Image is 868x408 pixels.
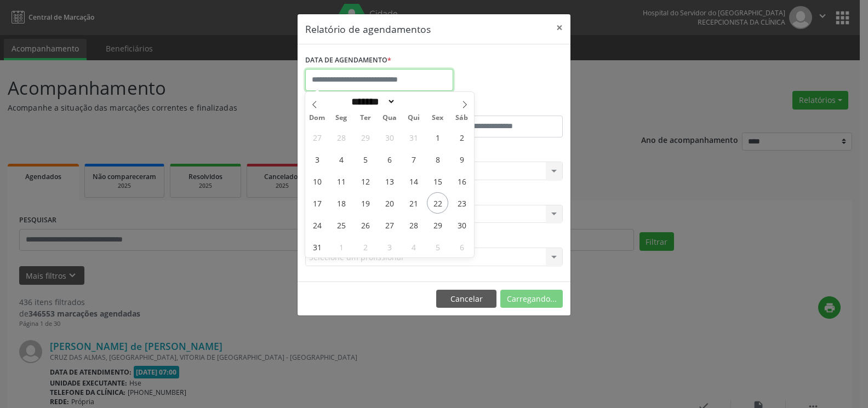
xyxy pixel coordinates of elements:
span: Agosto 25, 2025 [330,214,352,235]
span: Setembro 6, 2025 [451,236,472,257]
button: Cancelar [436,290,496,308]
input: Year [396,96,432,107]
span: Agosto 4, 2025 [330,148,352,170]
span: Agosto 30, 2025 [451,214,472,235]
span: Agosto 7, 2025 [403,148,424,170]
span: Agosto 18, 2025 [330,192,352,214]
span: Agosto 27, 2025 [379,214,400,235]
span: Agosto 26, 2025 [355,214,376,235]
span: Julho 30, 2025 [379,127,400,148]
span: Agosto 31, 2025 [306,236,328,257]
span: Setembro 1, 2025 [330,236,352,257]
span: Agosto 21, 2025 [403,192,424,214]
span: Agosto 2, 2025 [451,127,472,148]
span: Agosto 16, 2025 [451,170,472,192]
span: Agosto 28, 2025 [403,214,424,235]
span: Sáb [450,114,474,122]
span: Agosto 20, 2025 [379,192,400,214]
span: Agosto 11, 2025 [330,170,352,192]
span: Agosto 19, 2025 [355,192,376,214]
span: Seg [329,114,353,122]
span: Ter [353,114,378,122]
label: DATA DE AGENDAMENTO [305,52,391,69]
span: Agosto 14, 2025 [403,170,424,192]
span: Agosto 12, 2025 [355,170,376,192]
span: Agosto 29, 2025 [427,214,448,235]
span: Agosto 8, 2025 [427,148,448,170]
span: Agosto 5, 2025 [355,148,376,170]
label: ATÉ [437,99,563,116]
span: Agosto 3, 2025 [306,148,328,170]
span: Agosto 13, 2025 [379,170,400,192]
span: Agosto 23, 2025 [451,192,472,214]
span: Julho 29, 2025 [355,127,376,148]
span: Dom [305,114,329,122]
span: Qua [378,114,402,122]
span: Agosto 1, 2025 [427,127,448,148]
span: Agosto 17, 2025 [306,192,328,214]
button: Close [549,14,570,41]
span: Setembro 4, 2025 [403,236,424,257]
span: Julho 28, 2025 [330,127,352,148]
span: Qui [402,114,426,122]
span: Julho 31, 2025 [403,127,424,148]
button: Carregando... [500,290,563,308]
span: Agosto 22, 2025 [427,192,448,214]
span: Julho 27, 2025 [306,127,328,148]
select: Month [347,96,396,107]
span: Setembro 2, 2025 [355,236,376,257]
span: Setembro 3, 2025 [379,236,400,257]
span: Agosto 24, 2025 [306,214,328,235]
span: Agosto 10, 2025 [306,170,328,192]
span: Agosto 9, 2025 [451,148,472,170]
span: Agosto 15, 2025 [427,170,448,192]
span: Agosto 6, 2025 [379,148,400,170]
span: Setembro 5, 2025 [427,236,448,257]
h5: Relatório de agendamentos [305,22,431,36]
span: Sex [426,114,450,122]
